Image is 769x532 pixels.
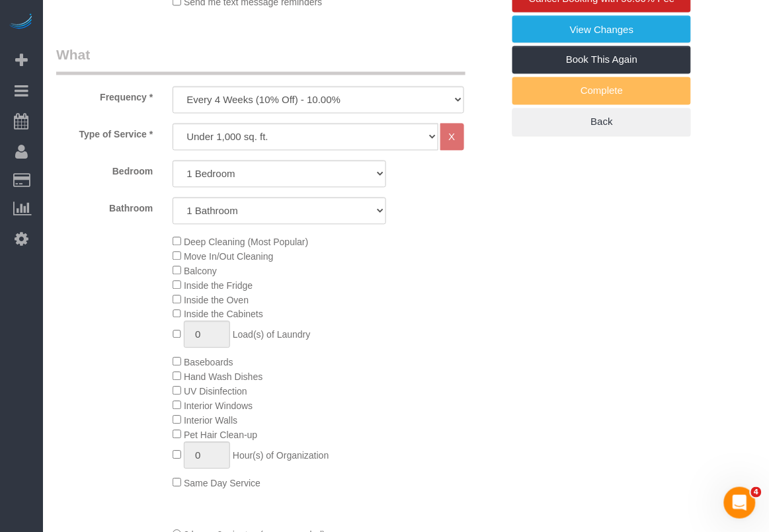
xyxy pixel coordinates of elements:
[184,358,233,368] span: Baseboards
[184,252,273,262] span: Move In/Out Cleaning
[724,487,756,519] iframe: Intercom live chat
[8,13,34,32] img: Automaid Logo
[512,46,691,74] a: Book This Again
[184,295,249,306] span: Inside the Oven
[512,108,691,136] a: Back
[233,330,311,340] span: Load(s) of Laundry
[46,87,163,104] label: Frequency *
[46,198,163,215] label: Bathroom
[512,16,691,44] a: View Changes
[184,237,308,248] span: Deep Cleaning (Most Popular)
[184,309,263,320] span: Inside the Cabinets
[751,487,762,498] span: 4
[184,430,257,441] span: Pet Hair Clean-up
[184,401,253,412] span: Interior Windows
[46,124,163,141] label: Type of Service *
[56,46,465,75] legend: What
[184,372,263,383] span: Hand Wash Dishes
[233,451,329,461] span: Hour(s) of Organization
[46,161,163,178] label: Bedroom
[184,478,261,489] span: Same Day Service
[184,387,247,397] span: UV Disinfection
[184,266,217,277] span: Balcony
[184,281,253,291] span: Inside the Fridge
[184,416,237,426] span: Interior Walls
